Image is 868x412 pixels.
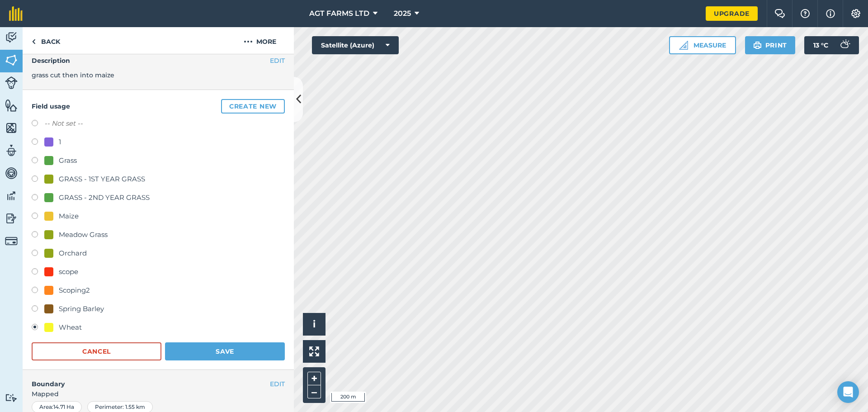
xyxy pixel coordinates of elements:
img: svg+xml;base64,PHN2ZyB4bWxucz0iaHR0cDovL3d3dy53My5vcmcvMjAwMC9zdmciIHdpZHRoPSIxNyIgaGVpZ2h0PSIxNy... [826,8,835,19]
button: – [307,385,321,398]
img: svg+xml;base64,PHN2ZyB4bWxucz0iaHR0cDovL3d3dy53My5vcmcvMjAwMC9zdmciIHdpZHRoPSI5IiBoZWlnaHQ9IjI0Ii... [32,36,36,47]
button: Save [165,342,285,360]
img: Two speech bubbles overlapping with the left bubble in the forefront [774,9,785,18]
span: AGT FARMS LTD [309,8,369,19]
img: svg+xml;base64,PD94bWwgdmVyc2lvbj0iMS4wIiBlbmNvZGluZz0idXRmLTgiPz4KPCEtLSBHZW5lcmF0b3I6IEFkb2JlIE... [5,31,18,44]
div: Spring Barley [59,303,104,314]
a: Upgrade [706,6,758,21]
div: Grass [59,155,77,166]
img: svg+xml;base64,PHN2ZyB4bWxucz0iaHR0cDovL3d3dy53My5vcmcvMjAwMC9zdmciIHdpZHRoPSI1NiIgaGVpZ2h0PSI2MC... [5,121,18,135]
img: svg+xml;base64,PHN2ZyB4bWxucz0iaHR0cDovL3d3dy53My5vcmcvMjAwMC9zdmciIHdpZHRoPSI1NiIgaGVpZ2h0PSI2MC... [5,53,18,67]
div: Meadow Grass [59,229,108,240]
img: svg+xml;base64,PD94bWwgdmVyc2lvbj0iMS4wIiBlbmNvZGluZz0idXRmLTgiPz4KPCEtLSBHZW5lcmF0b3I6IEFkb2JlIE... [5,189,18,203]
button: EDIT [270,379,285,389]
button: i [303,313,325,336]
img: Ruler icon [679,41,688,50]
div: GRASS - 1ST YEAR GRASS [59,174,145,185]
img: A cog icon [850,9,861,18]
button: Create new [221,99,285,114]
img: svg+xml;base64,PD94bWwgdmVyc2lvbj0iMS4wIiBlbmNvZGluZz0idXRmLTgiPz4KPCEtLSBHZW5lcmF0b3I6IEFkb2JlIE... [5,76,18,89]
button: EDIT [270,56,285,66]
div: 1 [59,137,61,147]
button: Print [745,36,796,54]
button: Cancel [32,342,161,360]
button: 13 °C [804,36,859,54]
img: svg+xml;base64,PD94bWwgdmVyc2lvbj0iMS4wIiBlbmNvZGluZz0idXRmLTgiPz4KPCEtLSBHZW5lcmF0b3I6IEFkb2JlIE... [5,166,18,180]
a: Back [23,27,69,54]
button: More [226,27,294,54]
span: 2025 [394,8,411,19]
img: svg+xml;base64,PHN2ZyB4bWxucz0iaHR0cDovL3d3dy53My5vcmcvMjAwMC9zdmciIHdpZHRoPSIxOSIgaGVpZ2h0PSIyNC... [753,40,762,51]
label: -- Not set -- [44,118,83,129]
span: grass cut then into maize [32,71,114,79]
img: A question mark icon [800,9,811,18]
img: svg+xml;base64,PD94bWwgdmVyc2lvbj0iMS4wIiBlbmNvZGluZz0idXRmLTgiPz4KPCEtLSBHZW5lcmF0b3I6IEFkb2JlIE... [5,212,18,225]
span: i [313,318,316,330]
img: svg+xml;base64,PHN2ZyB4bWxucz0iaHR0cDovL3d3dy53My5vcmcvMjAwMC9zdmciIHdpZHRoPSI1NiIgaGVpZ2h0PSI2MC... [5,99,18,112]
h4: Description [32,56,285,66]
h4: Field usage [32,99,285,114]
div: GRASS - 2ND YEAR GRASS [59,192,150,203]
img: Four arrows, one pointing top left, one top right, one bottom right and the last bottom left [309,346,319,356]
img: svg+xml;base64,PD94bWwgdmVyc2lvbj0iMS4wIiBlbmNvZGluZz0idXRmLTgiPz4KPCEtLSBHZW5lcmF0b3I6IEFkb2JlIE... [5,393,18,402]
img: svg+xml;base64,PHN2ZyB4bWxucz0iaHR0cDovL3d3dy53My5vcmcvMjAwMC9zdmciIHdpZHRoPSIyMCIgaGVpZ2h0PSIyNC... [244,36,253,47]
div: Scoping2 [59,285,90,296]
img: fieldmargin Logo [9,6,23,21]
button: Satellite (Azure) [312,36,399,54]
div: Maize [59,211,79,222]
img: svg+xml;base64,PD94bWwgdmVyc2lvbj0iMS4wIiBlbmNvZGluZz0idXRmLTgiPz4KPCEtLSBHZW5lcmF0b3I6IEFkb2JlIE... [835,36,854,54]
span: 13 ° C [813,36,828,54]
h4: Boundary [23,370,270,389]
div: scope [59,266,78,277]
span: Mapped [23,389,294,399]
div: Open Intercom Messenger [837,381,859,403]
button: Measure [669,36,736,54]
button: + [307,372,321,385]
div: Orchard [59,248,87,259]
img: svg+xml;base64,PD94bWwgdmVyc2lvbj0iMS4wIiBlbmNvZGluZz0idXRmLTgiPz4KPCEtLSBHZW5lcmF0b3I6IEFkb2JlIE... [5,144,18,157]
img: svg+xml;base64,PD94bWwgdmVyc2lvbj0iMS4wIiBlbmNvZGluZz0idXRmLTgiPz4KPCEtLSBHZW5lcmF0b3I6IEFkb2JlIE... [5,235,18,247]
div: Wheat [59,322,82,333]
